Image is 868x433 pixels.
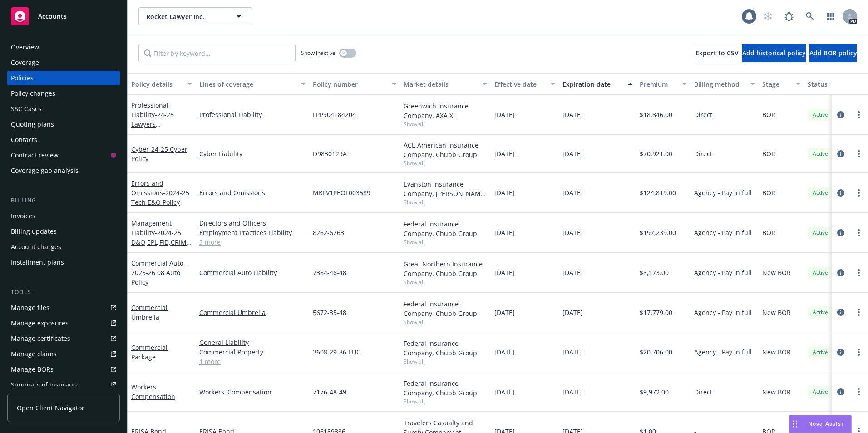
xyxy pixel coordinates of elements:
[11,102,42,116] div: SSC Cases
[694,110,712,119] span: Direct
[835,307,846,318] a: circleInformation
[11,362,54,377] div: Manage BORs
[199,149,306,158] a: Cyber Liability
[199,79,296,89] div: Lines of coverage
[404,259,487,278] div: Great Northern Insurance Company, Chubb Group
[762,268,791,277] span: New BOR
[7,196,120,205] div: Billing
[562,110,583,119] span: [DATE]
[11,347,57,361] div: Manage claims
[404,379,487,398] div: Federal Insurance Company, Chubb Group
[309,73,400,95] button: Policy number
[131,145,187,163] a: Cyber
[313,268,346,277] span: 7364-46-48
[694,79,745,89] div: Billing method
[7,224,120,239] a: Billing updates
[694,228,752,237] span: Agency - Pay in full
[131,179,189,207] a: Errors and Omissions
[11,378,80,392] div: Summary of insurance
[7,362,120,377] a: Manage BORs
[759,7,777,25] a: Start snowing
[11,86,55,101] div: Policy changes
[131,188,189,207] span: - 2024-25 Tech E&O Policy
[11,148,59,162] div: Contract review
[199,228,306,237] a: Employment Practices Liability
[7,316,120,330] span: Manage exposures
[762,387,791,397] span: New BOR
[11,300,49,315] div: Manage files
[199,268,306,277] a: Commercial Auto Liability
[199,338,306,347] a: General Liability
[562,387,583,397] span: [DATE]
[640,387,669,397] span: $9,972.00
[11,224,57,239] div: Billing updates
[809,44,857,62] button: Add BOR policy
[7,288,120,297] div: Tools
[562,268,583,277] span: [DATE]
[640,149,672,158] span: $70,921.00
[131,259,186,286] a: Commercial Auto
[695,49,739,57] span: Export to CSV
[131,145,187,163] span: - 24-25 Cyber Policy
[7,300,120,315] a: Manage files
[11,55,39,70] div: Coverage
[131,343,168,361] a: Commercial Package
[811,150,829,158] span: Active
[7,40,120,54] a: Overview
[404,238,487,246] span: Show all
[11,255,64,270] div: Installment plans
[835,227,846,238] a: circleInformation
[404,278,487,286] span: Show all
[562,149,583,158] span: [DATE]
[7,71,120,85] a: Policies
[7,347,120,361] a: Manage claims
[7,55,120,70] a: Coverage
[809,49,857,57] span: Add BOR policy
[835,267,846,278] a: circleInformation
[811,308,829,316] span: Active
[199,237,306,247] a: 3 more
[313,79,386,89] div: Policy number
[138,44,296,62] input: Filter by keyword...
[695,44,739,62] button: Export to CSV
[494,387,515,397] span: [DATE]
[17,403,84,413] span: Open Client Navigator
[694,188,752,197] span: Agency - Pay in full
[762,79,790,89] div: Stage
[853,187,864,198] a: more
[199,357,306,366] a: 1 more
[640,188,676,197] span: $124,819.00
[811,189,829,197] span: Active
[404,398,487,405] span: Show all
[762,347,791,357] span: New BOR
[11,209,35,223] div: Invoices
[494,79,545,89] div: Effective date
[7,102,120,116] a: SSC Cases
[762,308,791,317] span: New BOR
[789,415,801,433] div: Drag to move
[494,347,515,357] span: [DATE]
[7,255,120,270] a: Installment plans
[404,198,487,206] span: Show all
[199,188,306,197] a: Errors and Omissions
[146,12,225,21] span: Rocket Lawyer Inc.
[131,219,192,256] a: Management Liability
[131,383,175,401] a: Workers' Compensation
[808,420,844,428] span: Nova Assist
[11,117,54,132] div: Quoting plans
[562,228,583,237] span: [DATE]
[7,378,120,392] a: Summary of insurance
[562,308,583,317] span: [DATE]
[835,187,846,198] a: circleInformation
[853,267,864,278] a: more
[742,49,806,57] span: Add historical policy
[494,149,515,158] span: [DATE]
[7,331,120,346] a: Manage certificates
[780,7,798,25] a: Report a Bug
[7,148,120,162] a: Contract review
[11,71,34,85] div: Policies
[562,347,583,357] span: [DATE]
[131,228,192,256] span: - 2024-25 D&O,EPL,FID,CRIME, K&R
[494,188,515,197] span: [DATE]
[853,227,864,238] a: more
